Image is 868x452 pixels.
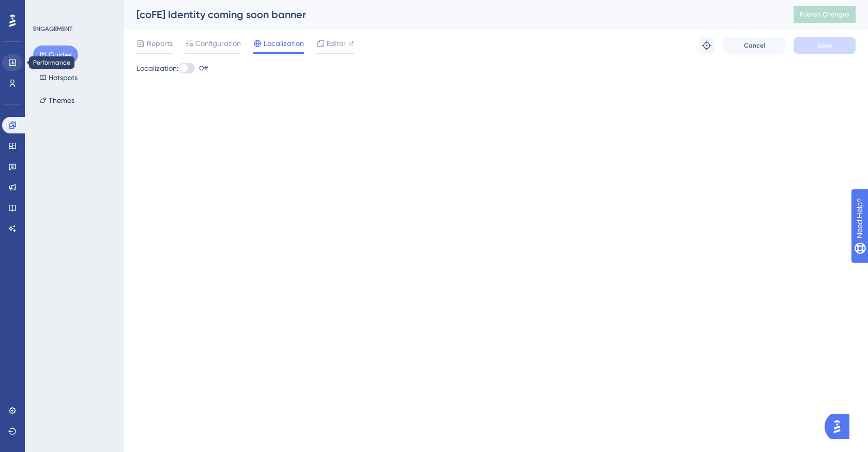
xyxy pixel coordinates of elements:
[195,37,241,50] span: Configuration
[817,41,832,50] span: Save
[33,91,81,110] button: Themes
[327,37,346,50] span: Editor
[136,62,856,74] div: Localization:
[199,64,208,72] span: Off
[794,37,856,54] button: Save
[24,3,65,15] span: Need Help?
[33,25,72,33] div: ENGAGEMENT
[744,41,765,50] span: Cancel
[136,7,768,22] div: [coFE] Identity coming soon banner
[264,37,304,50] span: Localization
[800,10,849,19] span: Publish Changes
[723,37,785,54] button: Cancel
[825,411,856,442] iframe: UserGuiding AI Assistant Launcher
[147,37,173,50] span: Reports
[794,6,856,23] button: Publish Changes
[33,46,78,64] button: Guides
[33,68,84,87] button: Hotspots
